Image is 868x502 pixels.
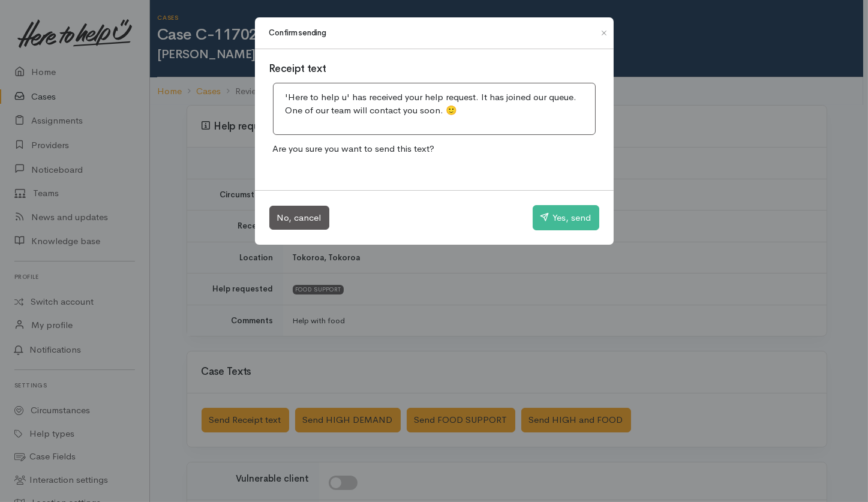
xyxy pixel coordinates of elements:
p: Are you sure you want to send this text? [269,139,599,160]
p: 'Here to help u' has received your help request. It has joined our queue. One of our team will co... [286,91,583,118]
button: Yes, send [533,205,599,230]
button: Close [594,26,614,40]
button: No, cancel [269,206,329,230]
h1: Confirm sending [269,27,326,39]
h3: Receipt text [269,64,599,75]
